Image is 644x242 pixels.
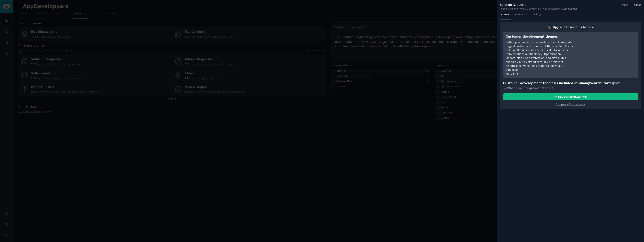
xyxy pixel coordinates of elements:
a: Ask [532,12,543,19]
span: GummySearch Starter [577,81,613,85]
button: More [618,3,628,7]
div: Solution Requests [500,3,577,7]
span: Results [501,13,509,16]
h3: Customer development themes [506,34,574,39]
button: Close [630,3,641,7]
span: Ask [533,13,537,16]
a: Compare all pricing plans [556,103,585,106]
a: More info [506,72,518,75]
div: Upgrade to use this feature [553,25,594,29]
h3: Customer development themes is included in plan [503,81,638,86]
iframe: YouTube video player [579,34,636,62]
span: Close [634,3,641,7]
div: Buy Starter ($ 29 /mo ) [558,95,587,99]
span: More [622,3,628,7]
span: Patterns [515,13,524,16]
div: People asking for tools & solutions in AppDeveloppers communities [500,7,577,11]
a: Patterns [513,12,529,19]
div: Within your audience, we surface the following AI-tagged customer development themes: Pain Points... [506,40,574,72]
div: What else do I get with Starter ? [503,85,638,91]
a: Results [500,12,511,19]
button: BuyStarter($29/mo) [503,93,638,100]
